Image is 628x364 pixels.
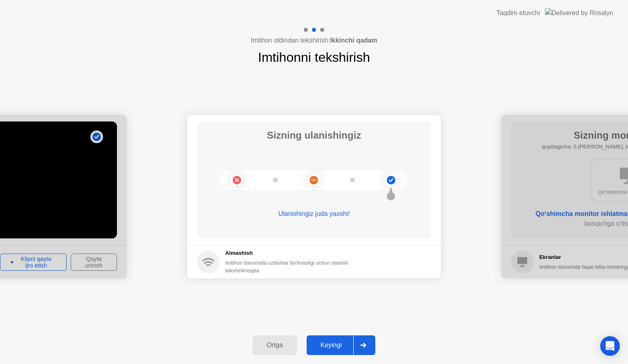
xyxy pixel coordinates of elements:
h1: Sizning ulanishingiz [267,128,361,143]
div: Open Intercom Messenger [600,336,620,356]
div: Ulanishingiz juda yaxshi! [197,209,431,219]
img: Delivered by Rosalyn [545,8,613,18]
b: Ikkinchi qadam [330,37,377,44]
h1: Imtihonni tekshirish [258,47,370,67]
div: Keyingi [309,342,353,349]
div: Imtihon davomida uzilishlar bo‘lmasligi uchun ulanish tekshirilmoqda. [225,259,363,274]
div: Taqdim etuvchi [496,8,540,18]
button: Keyingi [307,335,375,355]
button: Ortga [253,335,297,355]
h5: Almashish [225,249,363,257]
div: Ortga [255,342,294,349]
h4: Imtihon oldindan tekshirish: [251,36,377,45]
